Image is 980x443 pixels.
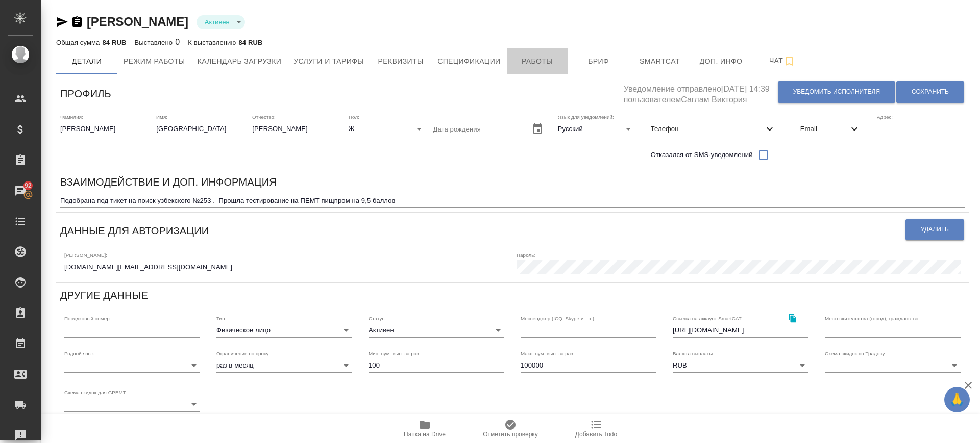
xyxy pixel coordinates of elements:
[60,197,965,204] textarea: Подобрана под тикет на поиск узбекского №253 . Прошла тестирование на ПЕМТ пищпром на 9,5 баллов
[877,114,893,119] label: Адрес:
[293,55,364,68] span: Услуги и тарифы
[349,114,359,119] label: Пол:
[800,124,848,134] span: Email
[3,178,38,203] a: 92
[349,122,425,136] div: Ж
[558,122,634,136] div: Русский
[197,15,245,29] div: Активен
[651,124,764,134] span: Телефон
[792,118,869,140] div: Email
[216,358,352,373] div: раз в месяц
[778,81,895,103] button: Уведомить исполнителя
[198,55,282,68] span: Календарь загрузки
[369,351,421,356] label: Мин. сум. вып. за раз:
[624,79,777,106] h5: Уведомление отправлено [DATE] 14:39 пользователем Саглам Виктория
[71,16,83,28] button: Скопировать ссылку
[905,219,964,240] button: Удалить
[513,55,562,68] span: Работы
[60,114,83,119] label: Фамилия:
[252,114,276,119] label: Отчество:
[483,431,537,438] span: Отметить проверку
[64,252,107,257] label: [PERSON_NAME]:
[56,16,68,28] button: Скопировать ссылку для ЯМессенджера
[238,39,262,46] p: 84 RUB
[156,114,167,119] label: Имя:
[216,316,226,321] label: Тип:
[64,351,95,356] label: Родной язык:
[783,55,795,67] svg: Подписаться
[376,55,425,68] span: Реквизиты
[521,351,575,356] label: Макс. сум. вып. за раз:
[651,150,753,160] span: Отказался от SMS-уведомлений
[60,174,277,190] h6: Взаимодействие и доп. информация
[135,36,180,48] div: 0
[56,39,102,46] p: Общая сумма
[697,55,746,68] span: Доп. инфо
[517,252,535,257] label: Пароль:
[521,316,596,321] label: Мессенджер (ICQ, Skype и т.п.):
[944,387,970,412] button: 🙏
[948,389,966,410] span: 🙏
[673,358,808,373] div: RUB
[202,18,233,27] button: Активен
[87,15,188,29] a: [PERSON_NAME]
[643,118,784,140] div: Телефон
[574,55,623,68] span: Бриф
[673,351,714,356] label: Валюта выплаты:
[369,316,386,321] label: Статус:
[64,316,111,321] label: Порядковый номер:
[135,39,176,46] p: Выставлено
[758,55,807,67] span: Чат
[825,351,886,356] label: Схема скидок по Традосу:
[60,287,148,303] h6: Другие данные
[575,431,617,438] span: Добавить Todo
[404,431,446,438] span: Папка на Drive
[216,323,352,337] div: Физическое лицо
[912,88,949,96] span: Сохранить
[369,323,504,337] div: Активен
[188,39,238,46] p: К выставлению
[216,351,270,356] label: Ограничение по сроку:
[64,390,127,395] label: Схема скидок для GPEMT:
[437,55,500,68] span: Спецификации
[102,39,126,46] p: 84 RUB
[558,114,614,119] label: Язык для уведомлений:
[60,86,111,102] h6: Профиль
[896,81,964,103] button: Сохранить
[673,316,743,321] label: Ссылка на аккаунт SmartCAT:
[793,88,880,96] span: Уведомить исполнителя
[60,223,209,239] h6: Данные для авторизации
[468,414,553,443] button: Отметить проверку
[62,55,111,68] span: Детали
[635,55,684,68] span: Smartcat
[553,414,639,443] button: Добавить Todo
[782,307,803,328] button: Скопировать ссылку
[124,55,185,68] span: Режим работы
[921,225,949,234] span: Удалить
[382,414,468,443] button: Папка на Drive
[18,180,38,191] span: 92
[825,316,920,321] label: Место жительства (город), гражданство:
